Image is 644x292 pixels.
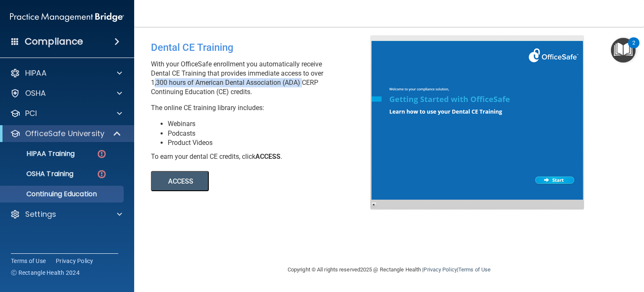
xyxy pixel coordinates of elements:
[10,9,124,26] img: PMB logo
[11,268,80,277] span: Ⓒ Rectangle Health 2024
[151,152,377,161] div: To earn your dental CE credits, click .
[458,266,491,273] a: Terms of Use
[10,209,122,219] a: Settings
[151,60,377,97] p: With your OfficeSafe enrollment you automatically receive Dental CE Training that provides immedi...
[56,257,93,265] a: Privacy Policy
[168,138,377,147] li: Product Videos
[10,68,122,78] a: HIPAA
[632,43,635,54] div: 2
[25,108,37,118] p: PCI
[151,171,209,191] button: ACCESS
[25,129,104,139] p: OfficeSafe University
[10,88,122,98] a: OSHA
[168,119,377,129] li: Webinars
[10,108,122,118] a: PCI
[5,150,75,158] p: HIPAA Training
[151,103,377,113] p: The online CE training library includes:
[96,169,107,179] img: danger-circle.6113f641.png
[423,266,457,273] a: Privacy Policy
[255,153,280,160] b: ACCESS
[10,129,122,139] a: OfficeSafe University
[236,256,542,283] div: Copyright © All rights reserved 2025 @ Rectangle Health | |
[611,38,636,63] button: Open Resource Center, 2 new notifications
[11,257,46,265] a: Terms of Use
[25,88,46,98] p: OSHA
[5,170,73,178] p: OSHA Training
[25,209,56,219] p: Settings
[5,190,120,198] p: Continuing Education
[96,149,107,159] img: danger-circle.6113f641.png
[25,68,47,78] p: HIPAA
[168,129,377,138] li: Podcasts
[25,36,83,47] h4: Compliance
[151,35,377,60] div: Dental CE Training
[151,179,380,185] a: ACCESS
